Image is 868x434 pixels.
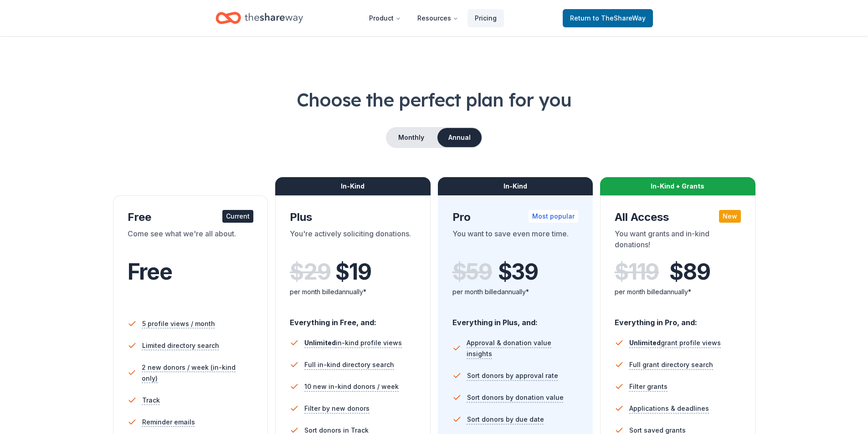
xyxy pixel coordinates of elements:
div: Free [128,210,254,225]
button: Annual [437,128,482,147]
div: You want grants and in-kind donations! [615,228,741,254]
span: Track [142,395,160,406]
span: Filter by new donors [304,403,370,414]
nav: Main [362,7,504,29]
div: per month billed annually* [452,286,579,297]
div: Pro [452,210,579,225]
span: Reminder emails [142,417,195,428]
span: Applications & deadlines [629,403,709,414]
a: Returnto TheShareWay [563,9,653,27]
span: Sort donors by approval rate [467,370,558,381]
span: Filter grants [629,381,668,392]
span: Sort donors by due date [467,414,544,425]
span: Limited directory search [142,340,219,351]
div: In-Kind [275,177,431,195]
h1: Choose the perfect plan for you [36,87,832,112]
div: All Access [615,210,741,225]
div: Come see what we're all about. [128,228,254,254]
span: Full grant directory search [629,359,713,370]
span: grant profile views [629,339,721,347]
div: Most popular [529,210,578,223]
div: New [719,210,741,223]
a: Home [216,7,303,29]
div: Current [222,210,253,223]
div: In-Kind + Grants [600,177,755,195]
span: Full in-kind directory search [304,359,394,370]
span: Unlimited [629,339,661,347]
div: In-Kind [438,177,593,195]
span: to TheShareWay [593,14,646,22]
button: Product [362,9,408,27]
span: Approval & donation value insights [467,337,578,359]
div: Plus [290,210,416,225]
div: Everything in Free, and: [290,309,416,328]
div: You're actively soliciting donations. [290,228,416,254]
span: $ 89 [669,259,710,285]
span: Unlimited [304,339,336,347]
button: Resources [410,9,466,27]
span: $ 39 [498,259,538,285]
div: Everything in Pro, and: [615,309,741,328]
a: Pricing [467,9,504,27]
div: per month billed annually* [290,286,416,297]
div: per month billed annually* [615,286,741,297]
span: 5 profile views / month [142,318,215,329]
span: Return [570,13,646,24]
button: Monthly [387,128,436,147]
div: You want to save even more time. [452,228,579,254]
span: 2 new donors / week (in-kind only) [142,362,253,384]
span: Free [128,258,172,285]
span: 10 new in-kind donors / week [304,381,399,392]
span: $ 19 [335,259,371,285]
span: Sort donors by donation value [467,392,564,403]
span: in-kind profile views [304,339,402,347]
div: Everything in Plus, and: [452,309,579,328]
